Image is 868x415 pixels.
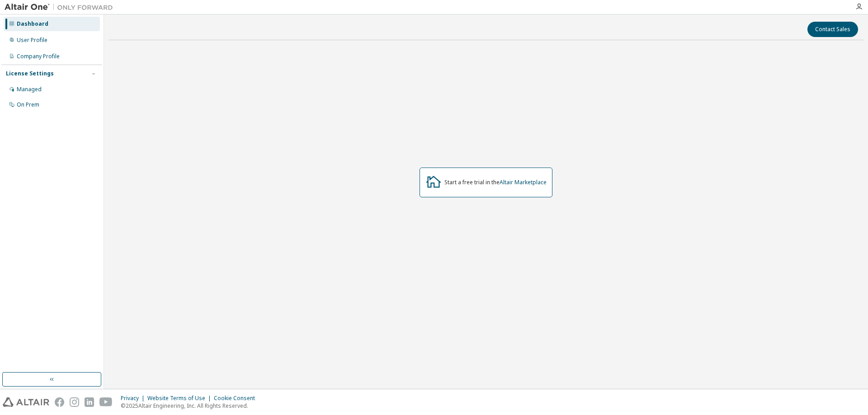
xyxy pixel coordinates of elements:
div: Website Terms of Use [147,395,214,402]
img: altair_logo.svg [3,397,49,407]
div: Privacy [121,395,147,402]
div: Dashboard [17,20,48,28]
img: youtube.svg [99,397,113,407]
p: © 2025 Altair Engineering, Inc. All Rights Reserved. [121,402,260,410]
img: instagram.svg [70,397,79,407]
div: On Prem [17,101,39,108]
img: facebook.svg [55,397,64,407]
div: License Settings [6,70,54,77]
div: Managed [17,86,42,93]
img: Altair One [5,3,118,12]
div: Start a free trial in the [444,179,547,186]
a: Altair Marketplace [500,178,547,186]
div: User Profile [17,37,47,44]
div: Cookie Consent [214,395,260,402]
img: linkedin.svg [85,397,94,407]
div: Company Profile [17,53,60,60]
button: Contact Sales [807,22,858,37]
